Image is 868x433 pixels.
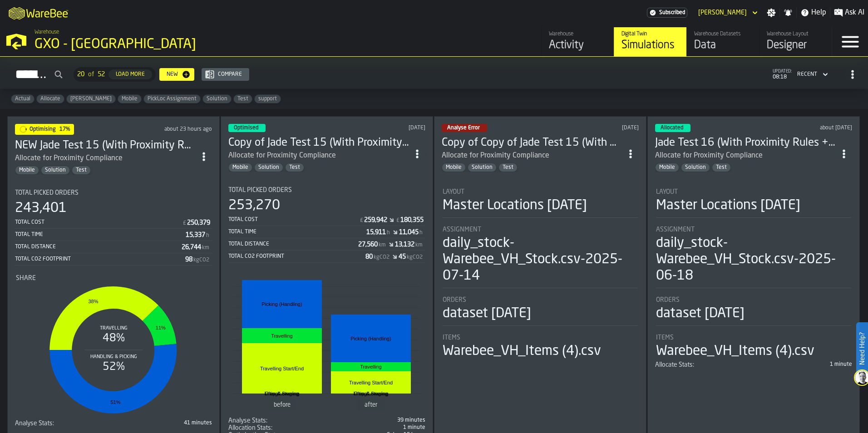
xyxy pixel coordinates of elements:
div: Compare [214,71,246,78]
div: Title [228,424,325,432]
div: Title [228,187,425,194]
span: Solution [203,96,231,102]
div: Total Cost [228,216,359,223]
div: Warehouse [549,31,607,37]
div: Allocate for Proximity Compliance [655,150,836,161]
div: dataset [DATE] [656,305,745,322]
span: 08:18 [773,74,792,80]
div: status-3 2 [655,124,690,132]
div: stat- [229,272,424,415]
div: Title [443,296,638,304]
span: Warehouse [35,29,59,35]
div: stat-Assignment [443,226,638,288]
text: after [365,402,378,408]
div: Warebee_VH_Items (4).csv [443,343,601,359]
span: of [88,71,94,78]
span: updated: [773,69,792,74]
div: Designer [767,38,824,53]
h3: Jade Test 16 (With Proximity Rules + No VMI) [655,136,836,150]
section: card-SimulationDashboardCard-allocated [655,179,852,369]
span: Allocate [37,96,64,102]
div: DropdownMenuValue-4 [794,69,830,80]
div: stat-Analyse Stats: [228,417,425,424]
div: Title [655,361,752,369]
span: 17% [59,127,70,132]
div: Allocate for Proximity Compliance [655,150,763,161]
div: Total CO2 Footprint [15,256,185,262]
div: Digital Twin [621,31,679,37]
div: Title [656,334,851,341]
div: Title [443,334,638,341]
div: stat-Allocation Stats: [228,424,425,432]
div: 41 minutes [115,420,212,426]
span: £ [396,217,399,224]
div: Allocate for Proximity Compliance [442,150,549,161]
div: Total Time [228,229,366,235]
span: Assignment [443,226,481,233]
span: 20 [77,71,84,78]
span: h [206,232,209,239]
div: Warehouse Datasets [694,31,752,37]
span: Mobile [229,164,252,171]
div: DropdownMenuValue-Jade Webb [695,7,759,18]
div: Title [656,226,851,233]
span: Solution [41,167,69,173]
div: Title [443,188,638,196]
div: Title [16,275,211,282]
span: kgCO2 [193,257,209,263]
span: Layout [443,188,464,196]
button: button-New [159,68,194,81]
div: Stat Value [400,216,424,224]
span: Items [656,334,674,341]
div: status-3 2 [228,124,266,132]
div: Title [15,420,112,427]
div: stat-Total Picked Orders [15,189,212,266]
div: stat-Layout [656,188,851,218]
span: h [387,230,390,236]
div: Warehouse Layout [767,31,824,37]
label: Need Help? [857,323,867,374]
div: Updated: 15/08/2025, 13:15:53 Created: 15/08/2025, 13:14:28 [564,125,639,131]
div: Stat Value [366,229,386,236]
div: Stat Value [185,256,192,263]
div: Activity [549,38,607,53]
div: Stat Value [365,253,373,261]
h3: Copy of Copy of Jade Test 15 (With Proximity Rules + No VMI) [442,136,622,150]
div: Stat Value [364,216,387,224]
div: 1 minute [755,361,852,368]
div: Title [656,188,851,196]
span: h [419,230,423,236]
a: link-to-/wh/i/a3c616c1-32a4-47e6-8ca0-af4465b04030/data [686,27,759,56]
span: Mobile [442,164,465,171]
div: Allocate for Proximity Compliance [442,150,622,161]
div: Data [694,38,752,53]
div: 39 minutes [329,417,425,423]
span: Subscribed [659,10,685,16]
div: Title [15,189,212,197]
div: Stat Value [395,241,414,248]
span: km [415,242,423,248]
div: stat-Total Picked Orders [228,187,425,263]
span: Test [234,96,252,102]
div: DropdownMenuValue-Jade Webb [698,9,747,16]
span: Optimised [234,125,258,131]
div: Title [443,226,638,233]
div: Allocate for Proximity Compliance [15,153,123,164]
span: kgCO2 [407,254,423,261]
a: link-to-/wh/i/a3c616c1-32a4-47e6-8ca0-af4465b04030/settings/billing [647,8,687,18]
span: km [379,242,386,248]
span: Total Picked Orders [15,189,79,197]
span: Help [811,7,826,18]
label: button-toggle-Help [797,7,830,18]
span: Orders [656,296,680,304]
span: Orders [443,296,466,304]
span: 52 [98,71,105,78]
div: New [163,71,182,78]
